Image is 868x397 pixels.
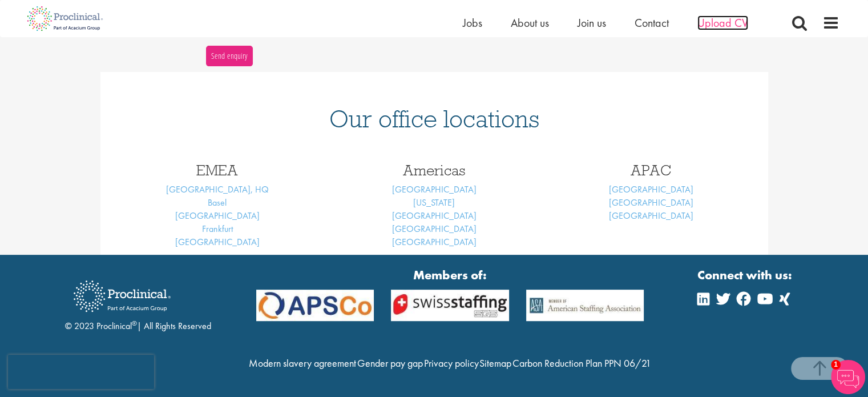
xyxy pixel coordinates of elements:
iframe: reCAPTCHA [8,355,154,389]
a: Contact [635,15,669,30]
h3: Americas [334,163,534,178]
img: Chatbot [831,360,865,394]
a: [GEOGRAPHIC_DATA] [175,236,260,248]
a: [GEOGRAPHIC_DATA] [609,197,693,208]
img: Proclinical Recruitment [65,272,179,320]
img: APSCo [518,290,653,321]
a: About us [511,15,549,30]
a: Jobs [463,15,482,30]
a: [GEOGRAPHIC_DATA], HQ [166,183,269,195]
a: [GEOGRAPHIC_DATA] [392,183,477,195]
a: Privacy policy [423,356,478,370]
h1: Our office locations [118,106,751,131]
span: 1 [831,360,841,370]
span: Send enquiry [211,50,248,62]
div: © 2023 Proclinical | All Rights Reserved [65,272,211,333]
a: Join us [578,15,606,30]
a: [GEOGRAPHIC_DATA] [609,183,693,195]
a: Modern slavery agreement [249,356,356,370]
button: Send enquiry [206,46,253,66]
strong: Members of: [256,266,644,284]
a: Frankfurt [202,223,233,235]
h3: EMEA [118,163,317,178]
a: Upload CV [697,15,748,30]
a: [GEOGRAPHIC_DATA] [175,210,260,222]
a: [GEOGRAPHIC_DATA] [392,223,477,235]
img: APSCo [248,290,383,321]
a: [GEOGRAPHIC_DATA] [392,210,477,222]
a: Basel [208,197,227,208]
a: [GEOGRAPHIC_DATA] [392,236,477,248]
a: Sitemap [479,356,511,370]
a: Carbon Reduction Plan PPN 06/21 [512,356,651,370]
img: APSCo [382,290,518,321]
strong: Connect with us: [697,266,794,284]
a: [US_STATE] [413,197,455,208]
a: [GEOGRAPHIC_DATA] [609,210,693,222]
sup: ® [132,319,137,328]
a: Gender pay gap [357,356,423,370]
h3: APAC [551,163,751,178]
